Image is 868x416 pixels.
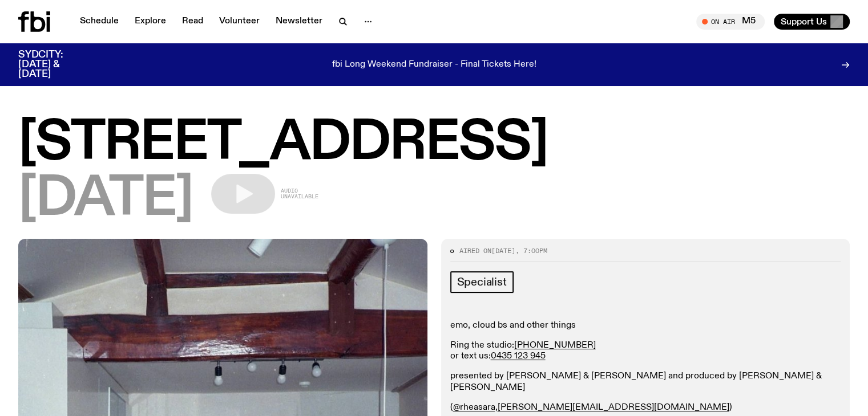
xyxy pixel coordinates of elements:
a: [PHONE_NUMBER] [514,341,596,350]
button: On AirM5 [696,14,765,30]
p: ( , ) [450,402,841,413]
span: Audio unavailable [281,188,318,199]
a: Specialist [450,271,514,293]
button: Support Us [774,14,850,30]
a: @rheasara [453,403,495,412]
p: fbi Long Weekend Fundraiser - Final Tickets Here! [332,60,536,70]
h1: [STREET_ADDRESS] [18,118,850,169]
span: Aired on [459,246,491,255]
a: Newsletter [269,14,329,30]
span: , 7:00pm [515,246,547,255]
span: [DATE] [491,246,515,255]
span: [DATE] [18,174,193,225]
a: Volunteer [212,14,267,30]
span: Support Us [781,17,827,27]
a: 0435 123 945 [491,352,546,361]
a: Explore [128,14,173,30]
a: Schedule [73,14,126,30]
h3: SYDCITY: [DATE] & [DATE] [18,50,91,79]
p: Ring the studio: or text us: [450,340,841,362]
p: presented by [PERSON_NAME] & [PERSON_NAME] and produced by [PERSON_NAME] & [PERSON_NAME] [450,371,841,393]
p: emo, cloud bs and other things [450,320,841,331]
a: Read [175,14,210,30]
span: Specialist [457,276,507,288]
a: [PERSON_NAME][EMAIL_ADDRESS][DOMAIN_NAME] [498,403,729,412]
